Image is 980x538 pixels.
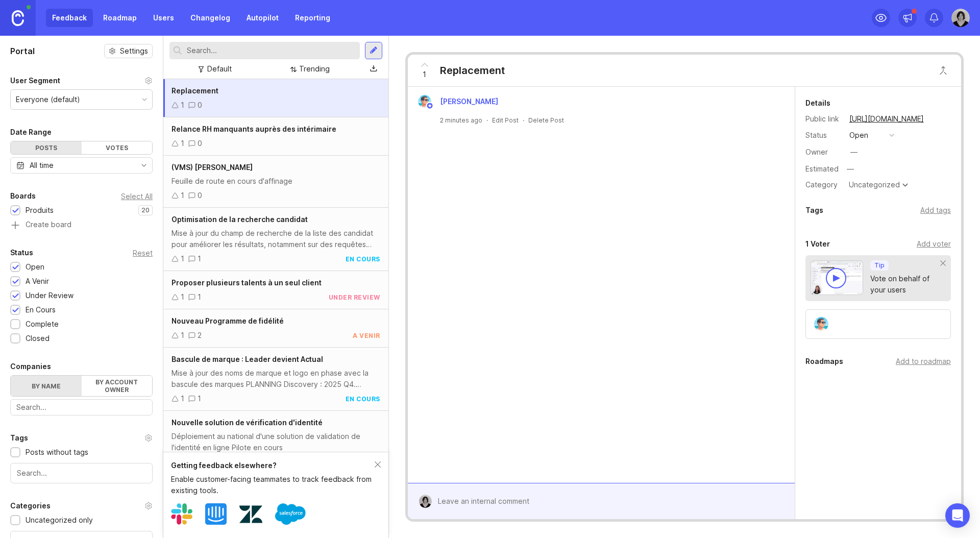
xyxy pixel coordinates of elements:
[805,179,841,190] div: Category
[805,130,841,141] div: Status
[198,330,202,341] div: 2
[12,10,24,26] img: Canny Home
[10,221,153,230] a: Create board
[805,204,823,216] div: Tags
[171,368,380,390] div: Mise à jour des noms de marque et logo en phase avec la bascule des marques PLANNING Discovery : ...
[181,393,184,404] div: 1
[181,291,184,303] div: 1
[26,304,56,315] div: En Cours
[920,205,951,216] div: Add tags
[805,165,839,173] div: Estimated
[10,247,33,259] div: Status
[171,460,375,471] div: Getting feedback elsewhere?
[353,331,380,340] div: a venir
[184,9,236,27] a: Changelog
[412,95,506,108] a: Benjamin Hareau[PERSON_NAME]
[10,126,52,138] div: Date Range
[870,273,941,296] div: Vote on behalf of your users
[10,190,36,202] div: Boards
[26,261,44,273] div: Open
[426,102,433,110] img: member badge
[171,355,323,363] span: Bascule de marque : Leader devient Actual
[523,116,524,125] div: ·
[239,503,262,526] img: Zendesk logo
[11,141,82,154] div: Posts
[951,9,970,27] img: Manon CAMPAIT
[805,146,841,158] div: Owner
[346,255,380,263] div: en cours
[26,447,88,458] div: Posts without tags
[896,356,951,367] div: Add to roadmap
[171,86,218,95] span: Replacement
[171,418,323,427] span: Nouvelle solution de vérification d'identité
[30,160,54,171] div: All time
[26,515,93,526] div: Uncategorized only
[10,432,28,444] div: Tags
[289,9,336,27] a: Reporting
[850,146,857,158] div: —
[163,411,388,474] a: Nouvelle solution de vérification d'identitéDéploiement au national d'une solution de validation ...
[26,290,73,301] div: Under Review
[82,141,153,154] div: Votes
[163,309,388,348] a: Nouveau Programme de fidélité12a venir
[198,393,201,404] div: 1
[121,193,153,199] div: Select All
[419,495,432,508] img: Manon CAMPAIT
[849,130,868,141] div: open
[104,44,153,58] button: Settings
[198,253,201,264] div: 1
[187,45,356,56] input: Search...
[10,45,35,57] h1: Portal
[805,97,830,109] div: Details
[163,156,388,208] a: (VMS) [PERSON_NAME]Feuille de route en cours d'affinage10
[10,75,60,87] div: User Segment
[198,100,202,111] div: 0
[181,190,184,201] div: 1
[16,94,80,105] div: Everyone (default)
[97,9,143,27] a: Roadmap
[163,79,388,117] a: Replacement10
[181,100,184,111] div: 1
[423,69,426,80] span: 1
[198,190,202,201] div: 0
[171,163,253,172] span: (VMS) [PERSON_NAME]
[171,278,322,287] span: Proposer plusieurs talents à un seul client
[10,500,51,512] div: Categories
[171,176,380,187] div: Feuille de route en cours d'affinage
[945,503,970,528] div: Open Intercom Messenger
[805,113,841,125] div: Public link
[163,208,388,271] a: Optimisation de la recherche candidatMise à jour du champ de recherche de la liste des candidat p...
[26,333,50,344] div: Closed
[805,238,830,250] div: 1 Voter
[198,138,202,149] div: 0
[440,63,505,78] div: Replacement
[133,250,153,256] div: Reset
[933,60,953,81] button: Close button
[171,316,284,325] span: Nouveau Programme de fidélité
[329,293,380,302] div: under review
[163,117,388,156] a: Relance RH manquants auprès des intérimaire10
[136,161,152,169] svg: toggle icon
[418,95,431,108] img: Benjamin Hareau
[486,116,488,125] div: ·
[171,228,380,250] div: Mise à jour du champ de recherche de la liste des candidat pour améliorer les résultats, notammen...
[26,319,59,330] div: Complete
[917,238,951,250] div: Add voter
[26,276,49,287] div: A Venir
[814,317,828,331] img: Benjamin Hareau
[120,46,148,56] span: Settings
[147,9,180,27] a: Users
[163,271,388,309] a: Proposer plusieurs talents à un seul client11under review
[11,376,82,396] label: By name
[82,376,153,396] label: By account owner
[440,116,482,125] a: 2 minutes ago
[171,215,308,224] span: Optimisation de la recherche candidat
[849,181,900,188] div: Uncategorized
[16,402,146,413] input: Search...
[26,205,54,216] div: Produits
[492,116,519,125] div: Edit Post
[171,503,192,525] img: Slack logo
